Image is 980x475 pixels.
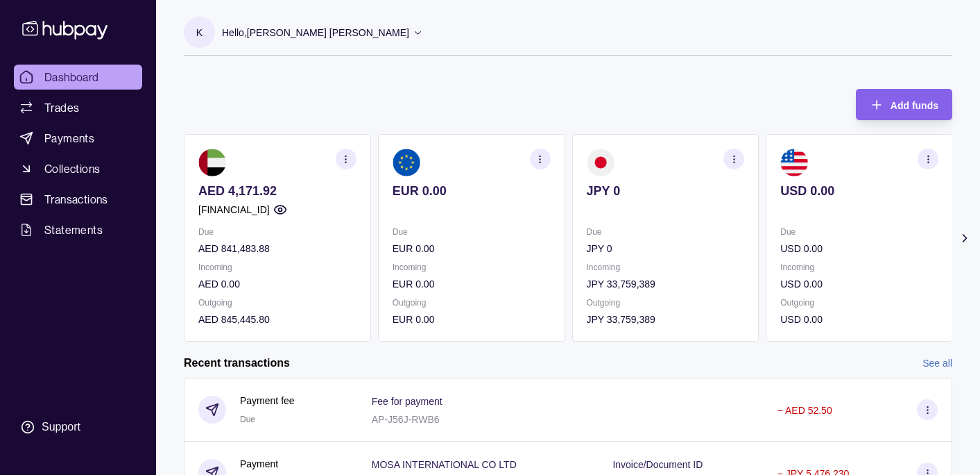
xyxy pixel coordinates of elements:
span: Payments [44,130,94,147]
p: [FINANCIAL_ID] [198,202,270,217]
p: Outgoing [780,295,938,310]
p: Invoice/Document ID [612,459,703,470]
p: EUR 0.00 [393,241,551,256]
span: Trades [44,99,79,116]
p: Outgoing [587,295,745,310]
img: eu [393,149,420,176]
div: Support [42,419,80,435]
p: EUR 0.00 [393,183,551,199]
span: Add funds [891,100,938,111]
p: MOSA INTERNATIONAL CO LTD [372,459,517,470]
a: See all [922,356,952,371]
p: JPY 33,759,389 [587,312,745,327]
img: us [780,149,808,176]
p: AED 841,483.88 [198,241,356,256]
p: EUR 0.00 [393,312,551,327]
a: Support [14,412,142,442]
span: Transactions [44,191,108,208]
span: Dashboard [44,69,99,85]
p: JPY 33,759,389 [587,276,745,292]
p: Due [393,224,551,240]
p: Incoming [198,260,356,275]
p: Due [780,224,938,240]
a: Trades [14,95,142,120]
a: Payments [14,126,142,151]
a: Transactions [14,187,142,212]
p: USD 0.00 [780,241,938,256]
p: Fee for payment [372,396,442,407]
p: Due [587,224,745,240]
p: Due [198,224,356,240]
p: Incoming [393,260,551,275]
h2: Recent transactions [184,356,290,371]
span: Statements [44,222,103,238]
span: Collections [44,160,100,177]
p: USD 0.00 [780,183,938,199]
button: Add funds [856,89,952,120]
p: AED 0.00 [198,276,356,292]
p: Incoming [780,260,938,275]
p: USD 0.00 [780,312,938,327]
img: jp [587,149,614,176]
p: Payment fee [240,393,295,408]
p: − AED 52.50 [777,405,832,416]
p: Payment [240,456,278,472]
p: AED 4,171.92 [198,183,356,199]
p: Outgoing [198,295,356,310]
p: Incoming [587,260,745,275]
img: ae [198,149,226,176]
p: Hello, [PERSON_NAME] [PERSON_NAME] [222,25,409,40]
p: K [196,25,203,40]
a: Statements [14,217,142,242]
p: USD 0.00 [780,276,938,292]
span: Due [240,415,255,424]
a: Collections [14,156,142,181]
a: Dashboard [14,65,142,90]
p: JPY 0 [587,183,745,199]
p: EUR 0.00 [393,276,551,292]
p: Outgoing [393,295,551,310]
p: JPY 0 [587,241,745,256]
p: AP-J56J-RWB6 [372,414,440,425]
p: AED 845,445.80 [198,312,356,327]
